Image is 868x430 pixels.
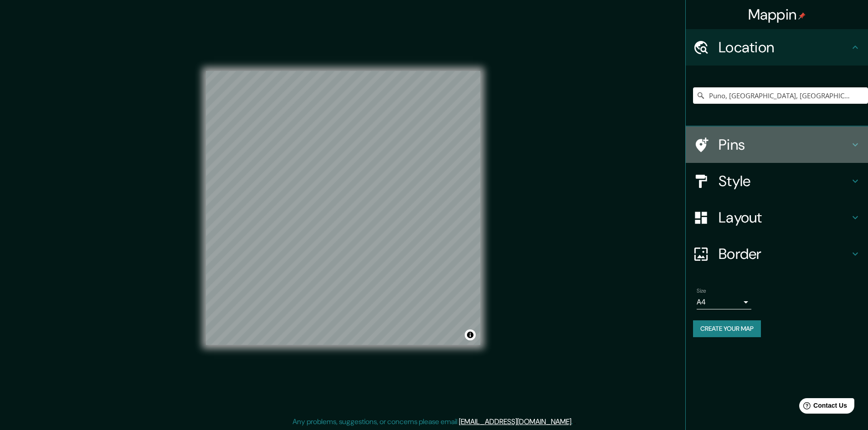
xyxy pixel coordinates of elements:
[574,416,576,427] div: .
[686,163,868,199] div: Style
[293,416,573,427] p: Any problems, suggestions, or concerns please email .
[686,29,868,66] div: Location
[719,172,850,190] h4: Style
[693,87,868,104] input: Pick your city or area
[719,136,850,154] h4: Pins
[465,329,476,340] button: Toggle attribution
[798,12,806,20] img: pin-icon.png
[459,417,571,426] a: [EMAIL_ADDRESS][DOMAIN_NAME]
[573,416,574,427] div: .
[719,38,850,56] h4: Location
[206,71,480,345] canvas: Map
[686,126,868,163] div: Pins
[686,236,868,272] div: Border
[693,320,761,337] button: Create your map
[697,295,751,309] div: A4
[686,199,868,236] div: Layout
[719,245,850,263] h4: Border
[787,395,858,420] iframe: Help widget launcher
[748,5,806,24] h4: Mappin
[719,208,850,227] h4: Layout
[697,287,706,295] label: Size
